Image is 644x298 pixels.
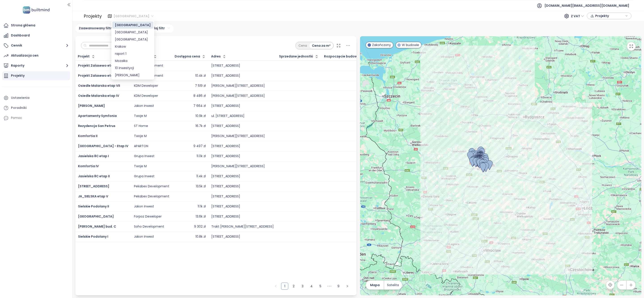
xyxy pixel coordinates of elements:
[78,164,99,168] a: Komfortia IV
[211,154,240,158] div: [STREET_ADDRESS]
[112,29,153,36] div: Łódź
[299,283,306,290] a: 3
[115,58,151,63] div: Mozaika
[346,285,349,287] span: right
[115,66,151,70] div: 10 inwestycji
[78,93,119,98] a: Osiedle Malarska etap IV
[134,205,154,209] div: Jakon Inwest
[78,144,128,148] a: [GEOGRAPHIC_DATA] - Etap IV
[78,134,97,138] a: Komfortia II
[211,64,240,68] div: [STREET_ADDRESS]
[281,283,288,290] a: 1
[78,55,90,58] div: Projekt
[372,42,391,47] span: Zakończony
[402,42,419,47] span: W budowie
[115,44,151,49] div: Krakow
[274,285,277,287] span: left
[134,124,148,128] div: ST Home
[211,55,221,58] div: Adres
[78,154,109,158] a: Jasielska 8C etap I
[211,174,240,178] div: [STREET_ADDRESS]
[296,42,309,49] div: Cena
[78,214,114,219] a: [GEOGRAPHIC_DATA]
[290,283,297,290] a: 2
[281,283,288,290] li: 1
[112,36,153,43] div: Warszawa
[78,234,108,239] span: Sielskie Podolany I
[193,144,206,148] div: 9 497 zł
[115,37,151,42] div: [GEOGRAPHIC_DATA]
[193,104,206,108] div: 7 664 zł
[78,63,118,68] a: Projekt Zalasewo etap II
[112,64,153,72] div: 10 inwestycji
[112,21,153,29] div: Poznań
[324,55,359,58] div: Rozpoczęcie budowy
[134,154,155,158] div: Grupa Inwest
[134,215,162,219] div: Forpoz Deweloper
[326,283,333,290] li: Następne 5 stron
[595,13,624,19] span: Projekty
[309,42,333,49] div: Cena za m²
[2,41,70,50] button: Cennik
[78,184,109,188] a: [STREET_ADDRESS]
[78,124,115,128] span: Rezydencja San Petrus
[2,21,70,30] a: Strona główna
[195,124,206,128] div: 16.7k zł
[11,95,30,101] div: Ustawienia
[195,74,206,78] div: 10.4k zł
[335,283,342,290] li: 9
[134,184,169,188] div: Pekabex Development
[11,115,22,121] div: Pomoc
[11,73,25,78] div: Projekty
[11,33,30,38] div: Dashboard
[544,0,629,11] span: [DOMAIN_NAME][EMAIL_ADDRESS][DOMAIN_NAME]
[317,283,324,290] li: 5
[134,84,158,88] div: KDM Deweloper
[2,93,70,102] a: Ustawienia
[112,57,153,64] div: Mozaika
[272,283,279,290] button: left
[78,224,116,229] a: [PERSON_NAME] bud. C
[84,12,102,21] div: Projekty
[139,24,174,33] div: Dodaj filtr
[134,134,147,138] div: Twoje M
[344,283,351,290] li: Następna strona
[112,50,153,57] div: raport 1
[134,225,164,229] div: Soho Development
[317,283,324,290] a: 5
[78,73,119,78] span: Projekt Zalasewo etap III
[308,283,315,290] a: 4
[211,74,240,78] div: [STREET_ADDRESS]
[78,83,120,88] span: Osiedle Malarska etap VII
[78,174,110,178] a: Jasielska 8C etap II
[78,114,117,118] a: Apartamenty Symfonia
[78,194,108,199] a: JA_SIELSKA etap V
[571,13,584,19] span: Z VAT
[115,73,151,78] div: [PERSON_NAME]
[78,104,105,108] span: [PERSON_NAME]
[134,174,155,178] div: Grupa Inwest
[370,283,380,287] span: Mapa
[195,235,206,239] div: 10.8k zł
[211,205,240,209] div: [STREET_ADDRESS]
[211,235,240,239] div: [STREET_ADDRESS]
[112,43,153,50] div: Krakow
[299,283,306,290] li: 3
[195,84,206,88] div: 7 519 zł
[198,205,206,209] div: 11.1k zł
[211,114,244,118] div: ul. [STREET_ADDRESS]
[134,114,147,118] div: Twoje M
[211,194,240,199] div: [STREET_ADDRESS]
[211,104,240,108] div: [STREET_ADDRESS]
[211,84,265,88] div: [PERSON_NAME][STREET_ADDRESS]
